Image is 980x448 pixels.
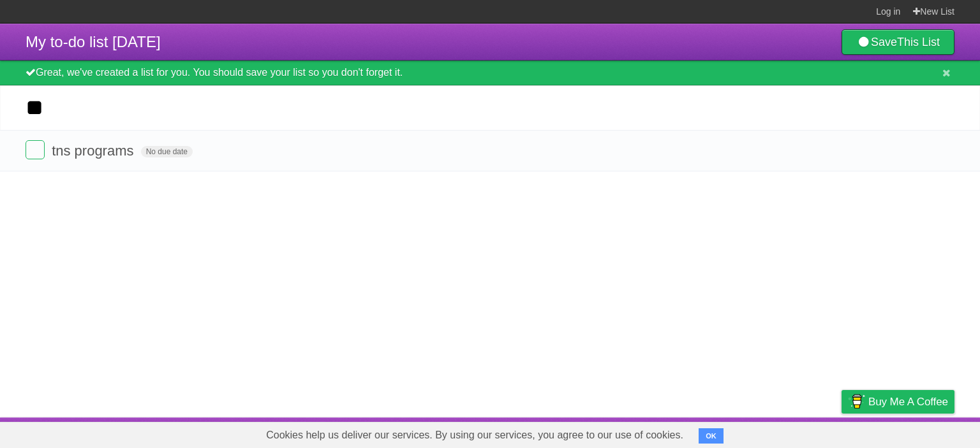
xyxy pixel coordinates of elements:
[874,421,954,445] a: Suggest a feature
[842,29,954,55] a: SaveThis List
[848,391,865,412] img: Buy me a coffee
[897,36,940,48] b: This List
[714,421,766,445] a: Developers
[26,33,161,50] span: My to-do list [DATE]
[26,140,45,159] label: Done
[782,421,810,445] a: Terms
[52,143,137,159] span: tns programs
[672,421,699,445] a: About
[699,428,724,444] button: OK
[842,390,954,414] a: Buy me a coffee
[825,421,858,445] a: Privacy
[253,423,696,448] span: Cookies help us deliver our services. By using our services, you agree to our use of cookies.
[141,146,193,157] span: No due date
[868,391,948,413] span: Buy me a coffee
